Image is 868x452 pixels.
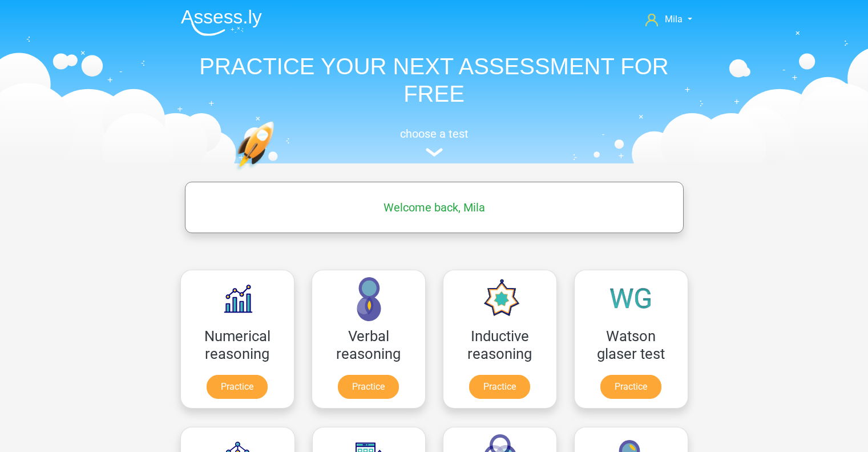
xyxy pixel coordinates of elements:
h5: Welcome back, Mila [191,201,678,214]
span: Mila [665,14,683,25]
a: Practice [338,375,399,399]
a: choose a test [172,127,697,157]
h5: choose a test [172,127,697,141]
a: Practice [469,375,530,399]
h1: PRACTICE YOUR NEXT ASSESSMENT FOR FREE [172,53,697,107]
img: assessment [426,148,443,157]
a: Mila [641,13,696,26]
a: Practice [207,375,268,399]
img: Assessly [181,9,262,36]
img: practice [235,121,318,225]
a: Practice [600,375,661,399]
